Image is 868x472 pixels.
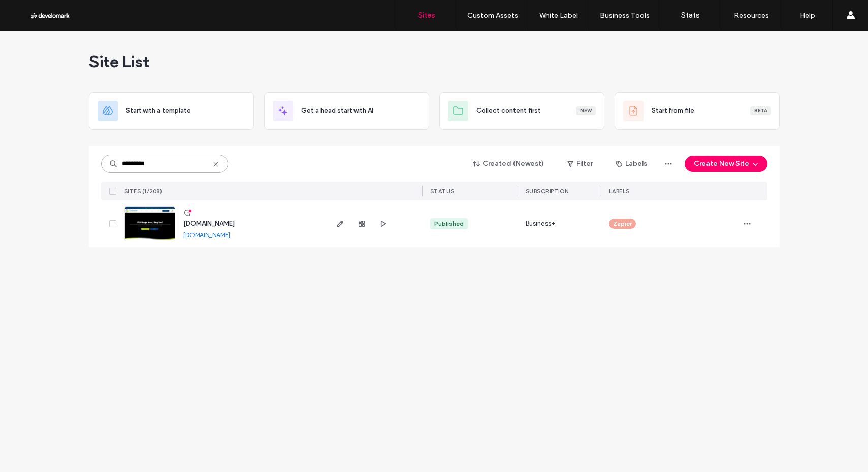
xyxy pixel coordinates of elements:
label: White Label [539,11,578,20]
span: LABELS [609,188,630,195]
a: [DOMAIN_NAME] [183,231,230,239]
label: Sites [418,11,435,20]
label: Business Tools [600,11,650,20]
button: Created (Newest) [464,156,553,172]
span: Help [23,7,44,16]
div: Start from fileBeta [615,92,780,130]
label: Stats [681,11,700,20]
label: Custom Assets [467,11,518,20]
span: Site List [89,51,149,72]
span: Start with a template [126,106,191,116]
a: [DOMAIN_NAME] [183,220,235,227]
div: Published [434,219,464,228]
div: Start with a template [89,92,254,130]
button: Filter [557,156,603,172]
span: SUBSCRIPTION [526,188,569,195]
span: Zapier [613,219,632,228]
span: Start from file [652,106,694,116]
button: Labels [607,156,656,172]
span: STATUS [430,188,455,195]
label: Help [800,11,815,20]
span: Collect content first [476,106,541,116]
span: Business+ [526,219,556,229]
span: SITES (1/208) [124,188,163,195]
div: Collect content firstNew [439,92,604,130]
div: New [576,106,596,115]
div: Get a head start with AI [264,92,429,130]
div: Beta [750,106,771,115]
button: Create New Site [685,156,767,172]
label: Resources [734,11,769,20]
span: Get a head start with AI [301,106,373,116]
